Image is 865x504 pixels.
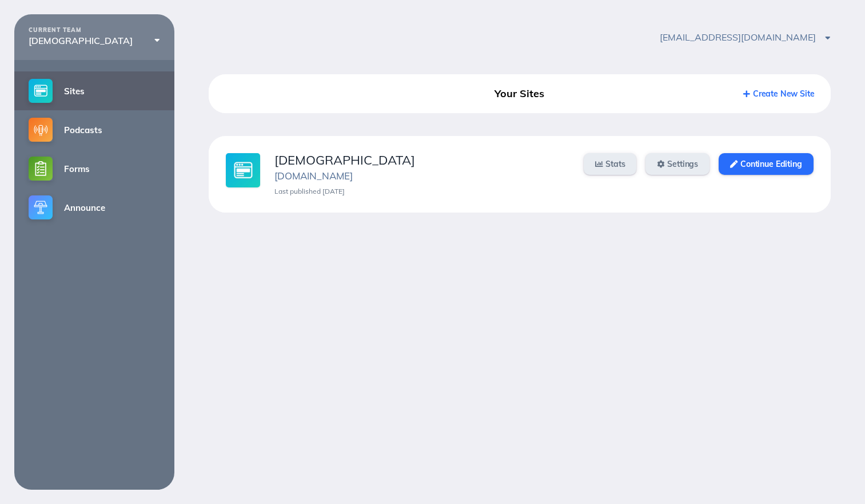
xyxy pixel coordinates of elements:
a: Settings [645,153,709,175]
img: sites-large@2x.jpg [226,153,260,187]
div: Last published [DATE] [274,187,569,195]
a: Announce [14,188,174,227]
div: [DEMOGRAPHIC_DATA] [274,153,569,167]
a: Create New Site [743,89,815,99]
img: forms-small@2x.png [29,157,53,181]
div: CURRENT TEAM [29,27,160,34]
a: Stats [584,153,636,175]
a: Podcasts [14,110,174,149]
a: Sites [14,71,174,110]
a: Forms [14,149,174,188]
a: Continue Editing [719,153,813,175]
img: announce-small@2x.png [29,195,53,219]
span: [EMAIL_ADDRESS][DOMAIN_NAME] [660,31,830,43]
a: [DOMAIN_NAME] [274,170,353,182]
div: Your Sites [421,83,618,104]
div: [DEMOGRAPHIC_DATA] [29,35,160,46]
img: sites-small@2x.png [29,79,53,103]
img: podcasts-small@2x.png [29,118,53,142]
